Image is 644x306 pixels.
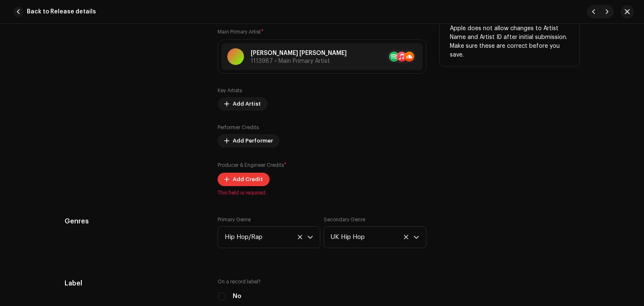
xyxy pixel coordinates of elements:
[218,278,426,285] label: On a record label?
[251,58,330,64] span: 1113987 • Main Primary Artist
[218,173,270,186] button: Add Credit
[65,216,204,226] h5: Genres
[233,171,263,188] span: Add Credit
[218,163,284,168] small: Producer & Engineer Credits
[218,124,259,131] label: Performer Credits
[218,97,267,111] button: Add Artist
[225,227,307,248] span: Hip Hop/Rap
[331,227,413,248] span: UK Hip Hop
[218,29,261,34] small: Main Primary Artist
[218,134,280,148] button: Add Performer
[65,278,204,288] h5: Label
[324,216,365,223] label: Secondary Genre
[307,227,313,248] div: dropdown trigger
[218,87,242,94] label: Key Artists
[251,49,347,58] p: [PERSON_NAME] [PERSON_NAME]
[233,132,273,149] span: Add Performer
[218,189,426,196] span: This field is required.
[233,96,261,112] span: Add Artist
[413,227,419,248] div: dropdown trigger
[233,292,241,301] label: No
[218,216,251,223] label: Primary Genre
[450,24,569,60] p: Apple does not allow changes to Artist Name and Artist ID after initial submission. Make sure the...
